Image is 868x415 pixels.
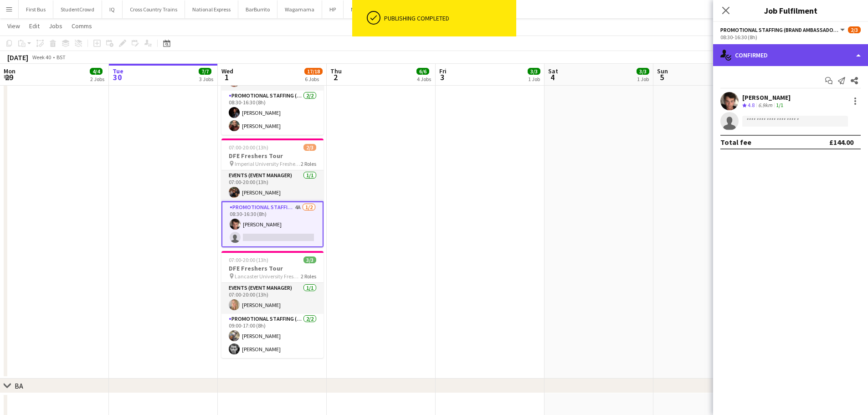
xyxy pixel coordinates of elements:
div: Total fee [720,138,751,147]
app-skills-label: 1/1 [776,102,783,108]
app-card-role: Promotional Staffing (Brand Ambassadors)2/208:30-16:30 (8h)[PERSON_NAME][PERSON_NAME] [221,91,324,135]
h3: DFE Freshers Tour [221,264,324,272]
span: Comms [72,22,92,30]
span: 2 Roles [301,273,316,280]
button: IQ [102,0,123,18]
button: Wagamama [277,0,322,18]
button: HP [322,0,344,18]
span: 30 [111,72,123,82]
span: Sun [657,67,668,75]
span: Fri [439,67,447,75]
span: 2/3 [848,26,861,33]
span: 29 [2,72,15,82]
h3: Job Fulfilment [713,5,868,16]
span: 5 [656,72,668,82]
app-job-card: 07:00-20:00 (13h)2/3DFE Freshers Tour Imperial University Freshers Fair2 RolesEvents (Event Manag... [221,138,324,247]
div: Publishing completed [384,14,513,22]
app-job-card: 07:00-20:00 (13h)3/3DFE Freshers Tour Lancaster University Freshers Fair2 RolesEvents (Event Mana... [221,251,324,358]
span: Lancaster University Freshers Fair [235,273,301,280]
div: 6.9km [756,102,774,109]
span: Mon [4,67,15,75]
span: Promotional Staffing (Brand Ambassadors) [720,26,839,33]
div: 3 Jobs [199,76,213,82]
div: [PERSON_NAME] [742,93,791,102]
span: Imperial University Freshers Fair [235,160,301,167]
span: 3/3 [637,68,649,75]
button: National Express [185,0,238,18]
span: 17/18 [304,68,323,75]
app-card-role: Events (Event Manager)1/107:00-20:00 (13h)[PERSON_NAME] [221,283,324,314]
span: 3/3 [528,68,540,75]
div: 2 Jobs [90,76,104,82]
span: Week 40 [30,54,53,61]
span: View [7,22,20,30]
span: 2 [329,72,342,82]
div: BA [15,381,23,390]
app-card-role: Events (Event Manager)1/107:00-20:00 (13h)[PERSON_NAME] [221,170,324,201]
div: Confirmed [713,44,868,66]
span: Tue [113,67,123,75]
span: 07:00-20:00 (13h) [229,256,268,263]
span: Jobs [49,22,62,30]
div: 6 Jobs [305,76,322,82]
span: 1 [220,72,233,82]
div: 08:30-16:30 (8h) [720,34,861,41]
span: 2/3 [303,144,316,151]
span: 07:00-20:00 (13h) [229,144,268,151]
a: Comms [68,20,96,32]
div: 1 Job [637,76,649,82]
a: Edit [26,20,43,32]
span: 2 Roles [301,160,316,167]
button: Cross Country Trains [123,0,185,18]
h3: DFE Freshers Tour [221,152,324,160]
span: 3/3 [303,256,316,263]
button: Nido [344,0,370,18]
span: 6/6 [416,68,429,75]
button: BarBurrito [238,0,277,18]
span: Edit [29,22,40,30]
div: £144.00 [829,138,853,147]
app-card-role: Promotional Staffing (Brand Ambassadors)4A1/208:30-16:30 (8h)[PERSON_NAME] [221,201,324,247]
a: Jobs [45,20,66,32]
span: Wed [221,67,233,75]
span: 4.8 [748,102,755,108]
span: 4 [547,72,558,82]
div: BST [56,54,66,61]
span: Sat [548,67,558,75]
div: [DATE] [7,53,28,62]
button: StudentCrowd [53,0,102,18]
a: View [4,20,24,32]
app-card-role: Promotional Staffing (Brand Ambassadors)2/209:00-17:00 (8h)[PERSON_NAME][PERSON_NAME] [221,314,324,358]
div: 4 Jobs [417,76,431,82]
span: 7/7 [199,68,211,75]
span: Thu [330,67,342,75]
button: First Bus [19,0,53,18]
span: 3 [438,72,447,82]
div: 1 Job [528,76,540,82]
span: 4/4 [90,68,103,75]
button: Promotional Staffing (Brand Ambassadors) [720,26,846,33]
